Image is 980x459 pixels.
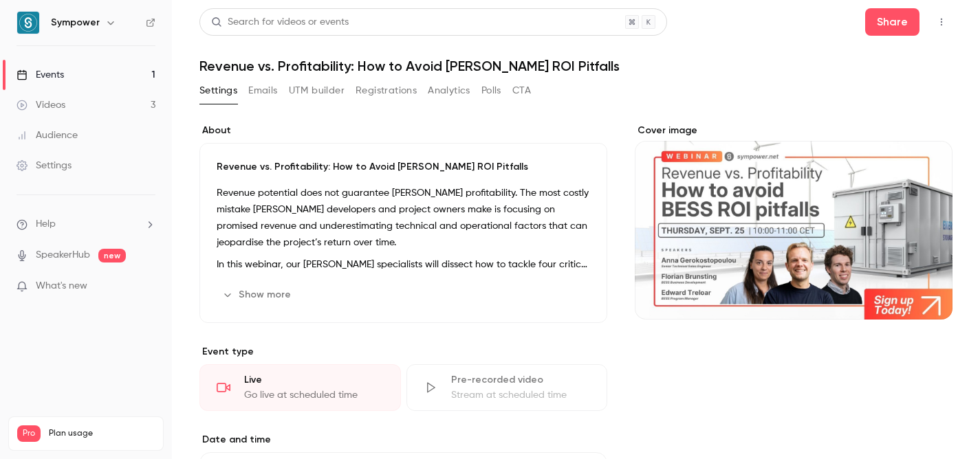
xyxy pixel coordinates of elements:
[451,388,591,402] div: Stream at scheduled time
[635,124,952,320] section: Cover image
[36,248,90,262] a: SpeakerHub
[36,217,56,232] span: Help
[17,159,72,172] div: Settings
[199,364,401,411] div: LiveGo live at scheduled time
[51,16,100,30] h6: Sympower
[865,8,919,36] button: Share
[17,68,64,82] div: Events
[428,80,470,102] button: Analytics
[139,280,155,293] iframe: Noticeable Trigger
[481,80,501,102] button: Polls
[49,428,155,439] span: Plan usage
[217,256,590,273] p: In this webinar, our [PERSON_NAME] specialists will dissect how to tackle four critical risks tha...
[211,15,349,30] div: Search for videos or events
[244,388,384,402] div: Go live at scheduled time
[98,249,126,262] span: new
[199,433,607,447] label: Date and time
[289,80,345,102] button: UTM builder
[17,425,41,442] span: Pro
[199,124,607,137] label: About
[17,98,65,112] div: Videos
[199,58,952,74] h1: Revenue vs. Profitability: How to Avoid [PERSON_NAME] ROI Pitfalls
[635,124,952,137] label: Cover image
[356,80,417,102] button: Registrations
[244,373,384,387] div: Live
[217,160,590,174] p: Revenue vs. Profitability: How to Avoid [PERSON_NAME] ROI Pitfalls
[17,12,39,34] img: Sympower
[512,80,531,102] button: CTA
[451,373,591,387] div: Pre-recorded video
[17,128,78,142] div: Audience
[406,364,608,411] div: Pre-recorded videoStream at scheduled time
[248,80,277,102] button: Emails
[217,284,299,306] button: Show more
[17,217,155,232] li: help-dropdown-opener
[217,185,590,251] p: Revenue potential does not guarantee [PERSON_NAME] profitability. The most costly mistake [PERSON...
[199,80,237,102] button: Settings
[36,279,87,293] span: What's new
[199,345,607,359] p: Event type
